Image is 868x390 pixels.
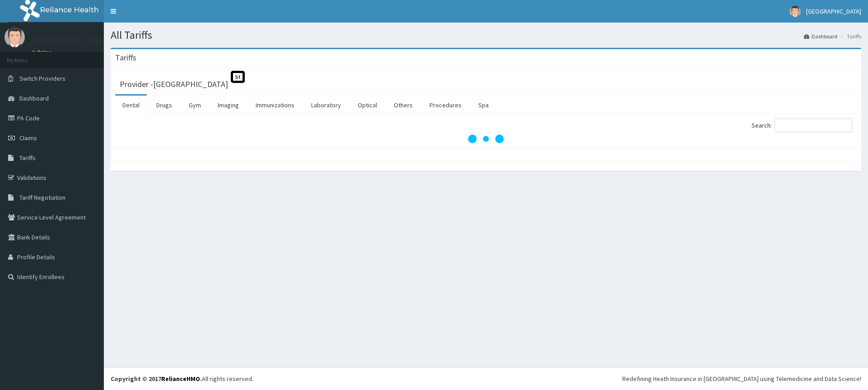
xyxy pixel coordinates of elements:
[5,27,25,47] img: User Image
[622,374,861,383] div: Redefining Heath Insurance in [GEOGRAPHIC_DATA] using Telemedicine and Data Science!
[32,37,106,45] p: [GEOGRAPHIC_DATA]
[111,29,861,41] h1: All Tariffs
[471,96,496,115] a: Spa
[775,119,852,132] input: Search:
[751,119,852,132] label: Search:
[19,154,36,162] span: Tariffs
[149,96,179,115] a: Drugs
[115,96,147,115] a: Dental
[231,71,245,83] span: St
[350,96,384,115] a: Optical
[161,375,200,383] a: RelianceHMO
[115,54,136,62] h3: Tariffs
[789,6,801,17] img: User Image
[804,32,837,40] a: Dashboard
[304,96,348,115] a: Laboratory
[806,7,861,15] span: [GEOGRAPHIC_DATA]
[182,96,208,115] a: Gym
[104,367,868,390] footer: All rights reserved.
[32,49,53,55] a: Online
[19,74,65,83] span: Switch Providers
[19,94,49,102] span: Dashboard
[19,193,65,202] span: Tariff Negotiation
[468,121,504,157] svg: audio-loading
[248,96,302,115] a: Immunizations
[210,96,246,115] a: Imaging
[120,80,228,88] h3: Provider - [GEOGRAPHIC_DATA]
[838,32,861,40] li: Tariffs
[387,96,420,115] a: Others
[111,375,202,383] strong: Copyright © 2017 .
[19,134,37,142] span: Claims
[422,96,469,115] a: Procedures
